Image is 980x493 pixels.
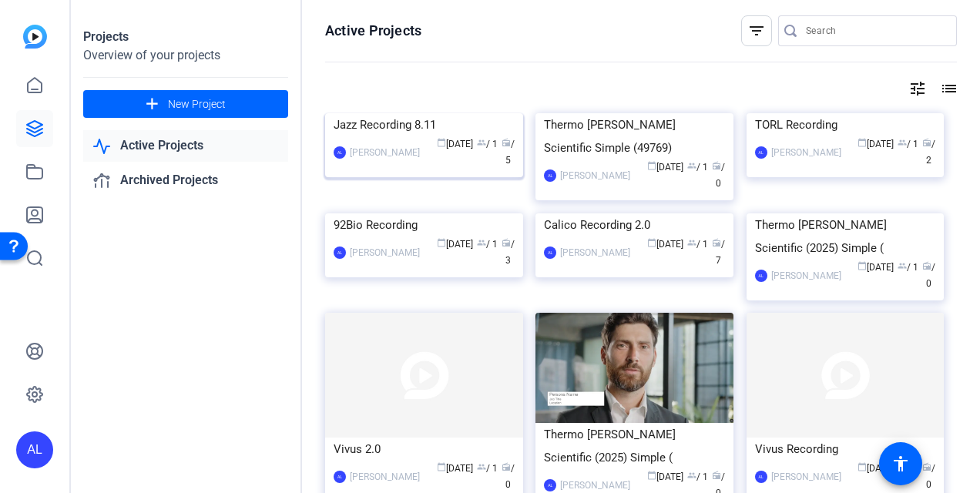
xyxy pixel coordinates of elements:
div: AL [755,146,767,159]
span: / 2 [922,139,935,166]
span: [DATE] [857,262,894,273]
span: group [477,462,486,471]
mat-icon: filter_list [747,22,766,40]
span: calendar_today [437,138,446,147]
span: / 5 [502,139,515,166]
span: [DATE] [647,471,683,482]
div: Thermo [PERSON_NAME] Scientific (2025) Simple ( [755,213,936,260]
span: calendar_today [857,261,867,270]
span: / 1 [687,162,708,173]
span: radio [712,471,721,480]
span: / 1 [477,239,498,250]
a: Active Projects [83,130,288,162]
span: calendar_today [857,138,867,147]
mat-icon: add [143,95,162,114]
span: / 0 [712,162,725,189]
span: calendar_today [647,238,656,247]
div: AL [16,431,53,468]
div: AL [334,246,346,259]
span: group [477,238,486,247]
div: [PERSON_NAME] [350,469,420,485]
span: / 0 [922,262,935,289]
div: Vivus Recording [755,438,936,461]
mat-icon: tune [908,79,927,98]
span: calendar_today [437,462,446,471]
span: group [687,161,696,170]
span: [DATE] [857,463,894,474]
div: AL [544,169,556,182]
span: [DATE] [647,239,683,250]
span: radio [502,462,511,471]
span: [DATE] [437,463,473,474]
div: Vivus 2.0 [334,438,515,461]
div: [PERSON_NAME] [560,478,630,493]
div: [PERSON_NAME] [771,469,841,485]
span: group [477,138,486,147]
div: Jazz Recording 8.11 [334,113,515,136]
span: calendar_today [647,471,656,480]
div: 92Bio Recording [334,213,515,236]
img: blue-gradient.svg [23,25,47,49]
mat-icon: accessibility [891,454,910,473]
div: [PERSON_NAME] [771,145,841,160]
span: radio [712,238,721,247]
span: radio [922,261,931,270]
span: calendar_today [437,238,446,247]
div: Thermo [PERSON_NAME] Scientific Simple (49769) [544,113,725,159]
span: group [687,238,696,247]
h1: Active Projects [325,22,421,40]
span: New Project [168,96,226,112]
div: [PERSON_NAME] [560,245,630,260]
span: / 1 [687,239,708,250]
span: [DATE] [437,239,473,250]
div: [PERSON_NAME] [350,145,420,160]
span: calendar_today [647,161,656,170]
span: / 0 [922,463,935,490]
div: AL [544,479,556,491]
span: radio [922,462,931,471]
div: AL [334,471,346,483]
div: [PERSON_NAME] [350,245,420,260]
div: TORL Recording [755,113,936,136]
span: / 0 [502,463,515,490]
button: New Project [83,90,288,118]
span: / 1 [898,139,918,149]
input: Search [806,22,945,40]
div: Overview of your projects [83,46,288,65]
span: / 7 [712,239,725,266]
span: / 3 [502,239,515,266]
span: / 1 [898,262,918,273]
span: radio [502,138,511,147]
div: AL [755,471,767,483]
span: group [687,471,696,480]
div: Projects [83,28,288,46]
span: [DATE] [857,139,894,149]
span: / 1 [477,463,498,474]
div: [PERSON_NAME] [560,168,630,183]
div: AL [544,246,556,259]
div: Calico Recording 2.0 [544,213,725,236]
span: / 1 [687,471,708,482]
div: Thermo [PERSON_NAME] Scientific (2025) Simple ( [544,423,725,469]
a: Archived Projects [83,165,288,196]
span: group [898,138,907,147]
span: / 1 [477,139,498,149]
div: [PERSON_NAME] [771,268,841,283]
span: [DATE] [647,162,683,173]
div: AL [755,270,767,282]
span: radio [712,161,721,170]
span: radio [922,138,931,147]
span: calendar_today [857,462,867,471]
mat-icon: list [938,79,957,98]
span: radio [502,238,511,247]
span: group [898,261,907,270]
span: [DATE] [437,139,473,149]
div: AL [334,146,346,159]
